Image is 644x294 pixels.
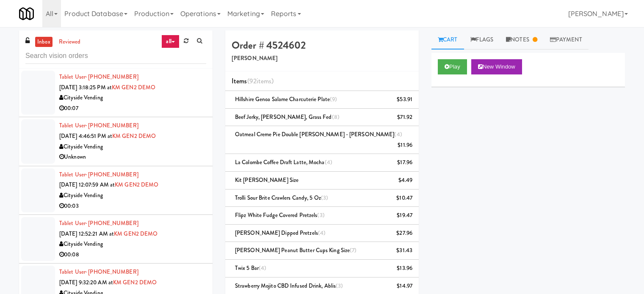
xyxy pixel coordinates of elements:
div: $17.96 [397,157,412,168]
div: Cityside Vending [59,93,206,103]
a: Tablet User· [PHONE_NUMBER] [59,268,138,276]
span: [PERSON_NAME] Peanut Butter Cups King Size [235,246,357,254]
a: all [161,35,179,48]
span: · [PHONE_NUMBER] [86,268,138,276]
img: Micromart [19,6,34,21]
span: (3) [336,282,343,290]
li: Tablet User· [PHONE_NUMBER][DATE] 12:07:59 AM atKM GEN2 DEMOCityside Vending00:03 [19,166,213,215]
span: Beef Jerky, [PERSON_NAME], Grass Fed [235,113,340,121]
a: Tablet User· [PHONE_NUMBER] [59,170,138,179]
span: Strawberry Mojito CBD Infused Drink, Ablis [235,282,343,290]
span: (4) [259,264,266,272]
div: $27.96 [396,228,412,239]
li: Tablet User· [PHONE_NUMBER][DATE] 4:46:51 PM atKM GEN2 DEMOCityside VendingUnknown [19,117,213,166]
a: KM GEN2 DEMO [113,278,157,286]
a: inbox [35,37,53,47]
span: · [PHONE_NUMBER] [86,219,138,227]
div: 00:08 [59,250,206,260]
div: $19.47 [397,210,412,221]
li: Tablet User· [PHONE_NUMBER][DATE] 3:18:25 PM atKM GEN2 DEMOCityside Vending00:07 [19,69,213,117]
a: Tablet User· [PHONE_NUMBER] [59,73,138,81]
h5: [PERSON_NAME] [232,55,412,62]
div: $71.92 [397,112,412,123]
input: Search vision orders [25,48,206,64]
a: Notes [500,30,544,49]
a: reviewed [57,37,83,47]
span: [DATE] 9:32:20 AM at [59,278,113,286]
span: (92 ) [247,76,274,86]
a: KM GEN2 DEMO [112,83,155,91]
div: Unknown [59,152,206,162]
span: Twix 5 Bar [235,264,266,272]
div: $13.96 [397,263,412,274]
div: 00:03 [59,201,206,212]
a: Flags [464,30,500,49]
div: Cityside Vending [59,142,206,152]
span: (4) [325,158,332,166]
div: 00:07 [59,103,206,114]
a: Payment [544,30,589,49]
div: Cityside Vending [59,239,206,250]
span: (8) [332,113,340,121]
span: (4) [394,130,402,138]
span: Oatmeal Creme Pie Double [PERSON_NAME] - [PERSON_NAME] [235,130,402,138]
span: Flipz White Fudge Covered Pretzels [235,211,325,219]
span: (4) [318,229,326,237]
div: Cityside Vending [59,190,206,201]
div: $10.47 [396,193,412,203]
span: Items [232,76,274,86]
span: · [PHONE_NUMBER] [86,73,138,81]
span: [DATE] 3:18:25 PM at [59,83,112,91]
span: (3) [317,211,324,219]
div: $53.91 [397,94,412,105]
span: (9) [330,95,337,103]
span: La Colombe Coffee Draft Latte, Mocha [235,158,332,166]
span: Trolli Sour Brite Crawlers Candy, 5 oz [235,194,328,202]
span: (3) [321,194,328,202]
a: KM GEN2 DEMO [114,230,158,238]
li: Tablet User· [PHONE_NUMBER][DATE] 12:52:21 AM atKM GEN2 DEMOCityside Vending00:08 [19,215,213,264]
span: [DATE] 12:52:21 AM at [59,230,114,238]
a: Tablet User· [PHONE_NUMBER] [59,121,138,129]
span: · [PHONE_NUMBER] [86,170,138,179]
span: Hillshire Genoa Salame Charcuterie Plate [235,95,337,103]
div: $31.43 [396,245,412,256]
a: KM GEN2 DEMO [115,181,158,189]
span: [PERSON_NAME] Dipped Pretzels [235,229,326,237]
ng-pluralize: items [257,76,272,86]
h4: Order # 4524602 [232,40,412,51]
div: $4.49 [398,175,413,186]
a: Tablet User· [PHONE_NUMBER] [59,219,138,227]
div: $14.97 [397,281,412,291]
a: KM GEN2 DEMO [112,132,156,140]
div: $11.96 [398,140,412,151]
span: [DATE] 12:07:59 AM at [59,181,115,189]
span: · [PHONE_NUMBER] [86,121,138,129]
button: New Window [471,59,522,74]
span: [DATE] 4:46:51 PM at [59,132,112,140]
span: Kit [PERSON_NAME] Size [235,176,299,184]
button: Play [438,59,467,74]
a: Cart [431,30,464,49]
span: (7) [350,246,357,254]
